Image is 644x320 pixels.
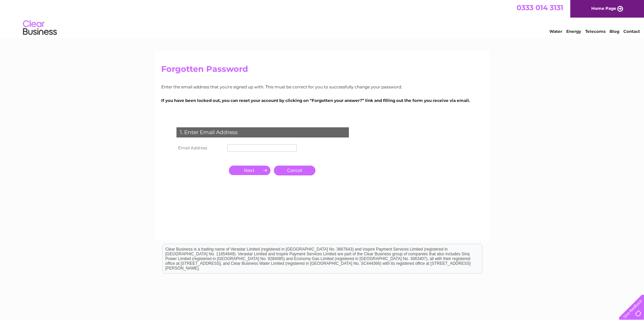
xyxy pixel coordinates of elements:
[623,29,640,34] a: Contact
[549,29,562,34] a: Water
[517,3,563,12] a: 0333 014 3131
[610,29,619,34] a: Blog
[161,84,483,90] p: Enter the email address that you're signed up with. This must be correct for you to successfully ...
[566,29,581,34] a: Energy
[163,4,482,33] div: Clear Business is a trading name of Verastar Limited (registered in [GEOGRAPHIC_DATA] No. 3667643...
[176,127,349,137] div: 1. Enter Email Address
[23,18,57,38] img: logo.png
[161,97,483,104] p: If you have been locked out, you can reset your account by clicking on “Forgotten your answer?” l...
[175,143,225,153] th: Email Address
[161,64,483,77] h2: Forgotten Password
[274,166,315,175] a: Cancel
[585,29,605,34] a: Telecoms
